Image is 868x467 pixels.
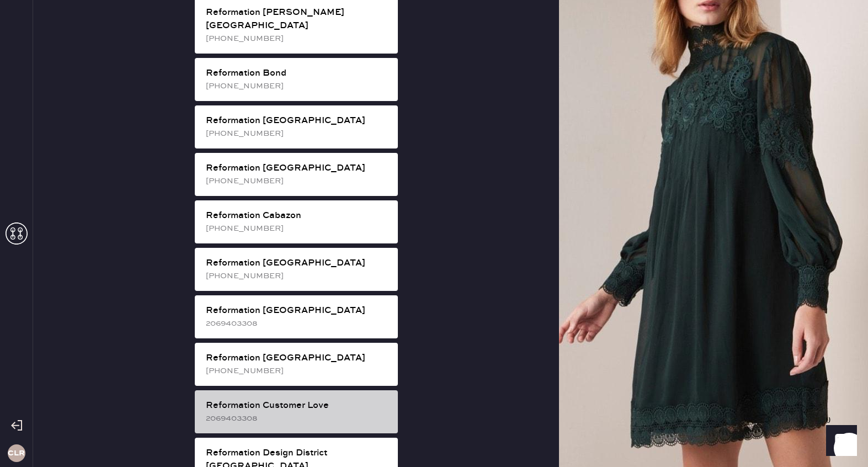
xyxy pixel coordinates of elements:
div: [PHONE_NUMBER] [206,80,389,92]
div: [PHONE_NUMBER] [206,175,389,187]
div: Reformation [GEOGRAPHIC_DATA] [206,162,389,175]
div: Reformation Bond [206,67,389,80]
div: Reformation [GEOGRAPHIC_DATA] [206,304,389,317]
div: Reformation [GEOGRAPHIC_DATA] [206,114,389,128]
div: [PHONE_NUMBER] [206,33,389,45]
div: Reformation Cabazon [206,209,389,222]
div: Reformation [GEOGRAPHIC_DATA] [206,352,389,365]
div: 2069403308 [206,412,389,424]
div: [PHONE_NUMBER] [206,365,389,377]
div: Reformation [GEOGRAPHIC_DATA] [206,257,389,270]
div: Reformation Customer Love [206,399,389,412]
iframe: Front Chat [816,417,863,465]
div: [PHONE_NUMBER] [206,128,389,140]
div: [PHONE_NUMBER] [206,270,389,282]
div: Reformation [PERSON_NAME][GEOGRAPHIC_DATA] [206,6,389,33]
div: [PHONE_NUMBER] [206,222,389,235]
h3: CLR [8,449,25,457]
div: 2069403308 [206,317,389,330]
